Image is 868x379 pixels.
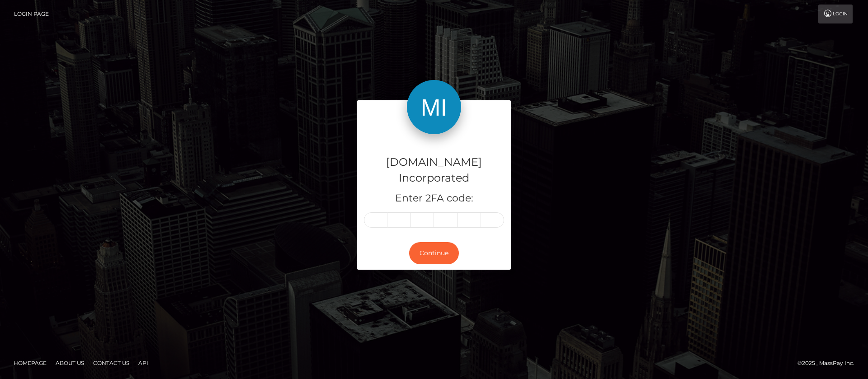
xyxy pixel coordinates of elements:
a: Homepage [10,356,50,370]
div: © 2025 , MassPay Inc. [797,358,861,368]
h5: Enter 2FA code: [364,192,504,206]
a: Login [818,5,853,23]
h4: [DOMAIN_NAME] Incorporated [364,154,504,186]
a: About Us [52,356,88,370]
img: Medley.com Incorporated [407,80,461,134]
a: Login Page [14,5,49,23]
button: Continue [409,242,459,264]
a: API [135,356,152,370]
a: Contact Us [90,356,133,370]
